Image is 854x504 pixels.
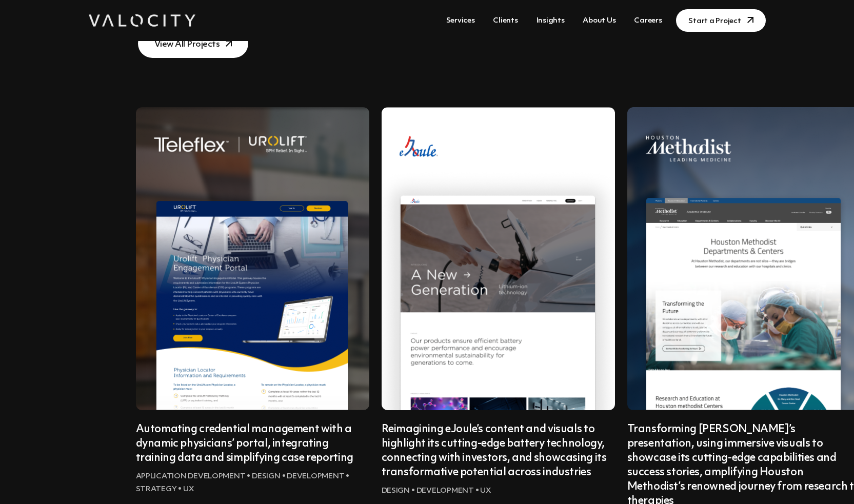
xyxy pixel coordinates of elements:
[416,487,481,495] span: Development
[480,487,490,495] span: UX
[89,14,195,27] img: Valocity Digital
[183,486,193,493] span: UX
[676,9,765,32] a: Start a Project
[382,487,416,495] span: Design
[136,473,252,480] span: Application Development
[532,11,569,30] a: Insights
[138,29,249,58] a: View All Projects
[382,422,615,480] h5: Reimagining eJoule’s content and visuals to highlight its cutting-edge battery technology, connec...
[489,11,522,30] a: Clients
[136,422,369,466] h5: Automating credential management with a dynamic physicians’ portal, integrating training data and...
[287,473,351,480] span: Development
[630,11,666,30] a: Careers
[442,11,479,30] a: Services
[579,11,620,30] a: About Us
[252,473,287,480] span: Design
[136,486,184,493] span: Strategy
